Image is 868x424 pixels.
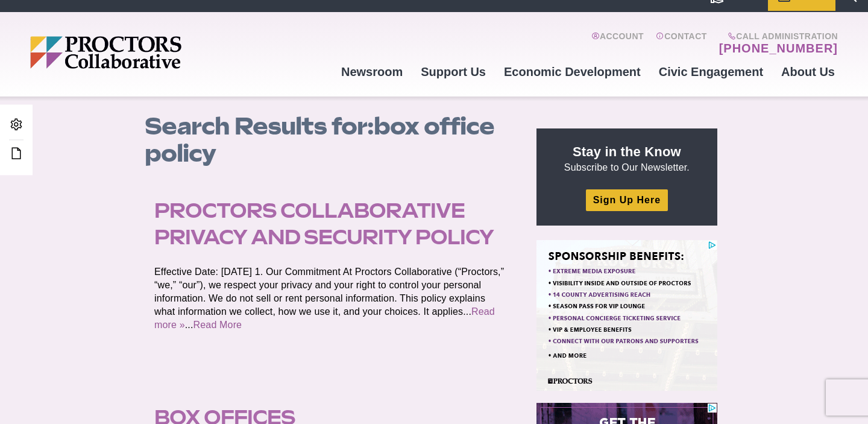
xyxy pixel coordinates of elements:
a: Sign Up Here [586,189,668,210]
a: Civic Engagement [650,55,772,88]
p: Effective Date: [DATE] 1. Our Commitment At Proctors Collaborative (“Proctors,” “we,” “our”), we ... [154,265,509,332]
p: Subscribe to Our Newsletter. [551,143,703,174]
a: Edit this Post/Page [6,143,27,165]
a: Read more » [154,306,495,330]
h1: box office policy [145,113,523,167]
a: Read More [193,320,242,330]
a: Support Us [412,55,495,88]
a: Proctors Collaborative Privacy and Security Policy [154,198,494,249]
iframe: Advertisement [536,240,717,391]
img: Proctors logo [30,36,274,69]
strong: Stay in the Know [573,144,681,159]
span: Call Administration [715,31,838,41]
a: Contact [656,31,707,55]
span: Search Results for: [145,112,374,141]
a: Economic Development [495,55,650,88]
a: Account [591,31,644,55]
a: [PHONE_NUMBER] [719,41,838,55]
a: Newsroom [332,55,412,88]
a: About Us [772,55,844,88]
